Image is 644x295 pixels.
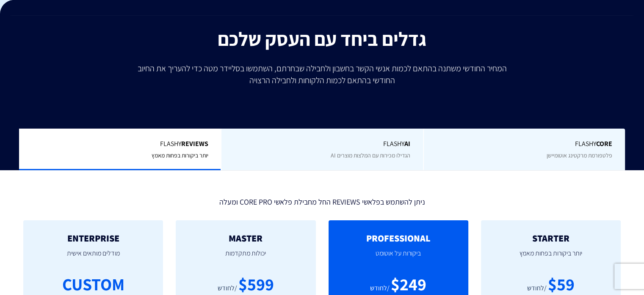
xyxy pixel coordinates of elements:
[494,233,608,243] h2: STARTER
[188,243,303,272] p: יכולות מתקדמות
[32,139,208,149] span: Flashy
[132,62,513,86] p: המחיר החודשי משתנה בהתאם לכמות אנשי הקשר בחשבון ולחבילה שבחרתם, השתמשו בסליידר מטה כדי להעריך את ...
[17,194,627,208] div: ניתן להשתמש בפלאשי REVIEWS החל מחבילת פלאשי CORE PRO ומעלה
[151,152,208,159] span: יותר ביקורות בפחות מאמץ
[370,284,390,293] div: /לחודש
[527,284,547,293] div: /לחודש
[494,243,608,272] p: יותר ביקורות בפחות מאמץ
[36,233,150,243] h2: ENTERPRISE
[341,233,456,243] h2: PROFESSIONAL
[404,139,410,148] b: AI
[188,233,303,243] h2: MASTER
[181,139,208,148] b: REVIEWS
[331,152,410,159] span: הגדילו מכירות עם המלצות מוצרים AI
[596,139,612,148] b: Core
[234,139,410,149] span: Flashy
[218,284,237,293] div: /לחודש
[341,243,456,272] p: ביקורות על אוטומט
[36,243,150,272] p: מודלים מותאים אישית
[547,152,612,159] span: פלטפורמת מרקטינג אוטומיישן
[6,28,638,49] h2: גדלים ביחד עם העסק שלכם
[437,139,612,149] span: Flashy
